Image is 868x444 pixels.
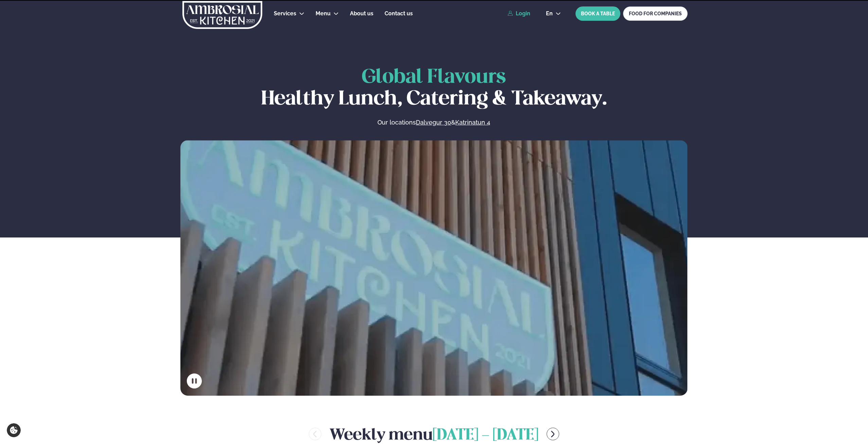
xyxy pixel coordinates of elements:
span: [DATE] - [DATE] [432,428,538,443]
span: Global Flavours [362,68,506,87]
button: BOOK A TABLE [575,6,620,21]
h1: Healthy Lunch, Catering & Takeaway. [180,67,688,110]
span: en [546,11,553,16]
button: en [541,11,566,16]
a: Menu [316,10,331,18]
button: menu-btn-left [309,428,321,440]
button: menu-btn-right [547,428,559,440]
img: logo [182,1,263,29]
a: Services [274,10,296,18]
span: Menu [316,10,331,17]
a: Login [508,11,530,17]
span: About us [350,10,373,17]
a: Dalvegur 30 [416,118,451,127]
a: About us [350,10,373,18]
a: Contact us [385,10,413,18]
span: Services [274,10,296,17]
a: Cookie settings [7,423,21,437]
p: Our locations & [305,118,562,127]
a: Katrinatun 4 [455,118,490,127]
span: Contact us [385,10,413,17]
a: FOOD FOR COMPANIES [623,6,688,21]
